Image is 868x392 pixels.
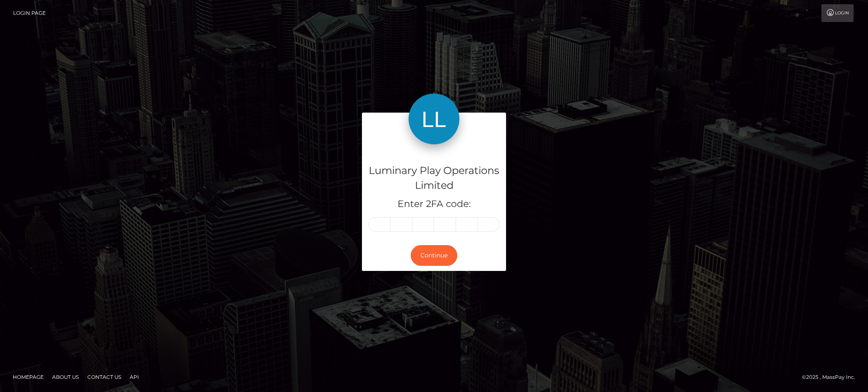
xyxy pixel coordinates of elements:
[126,370,142,384] a: API
[409,94,459,144] img: Luminary Play Operations Limited
[49,370,82,384] a: About Us
[9,370,47,384] a: Homepage
[411,245,457,266] button: Continue
[368,198,500,211] h5: Enter 2FA code:
[368,163,500,193] h4: Luminary Play Operations Limited
[13,4,46,22] a: Login Page
[802,373,862,382] div: © 2025 , MassPay Inc.
[84,370,125,384] a: Contact Us
[821,4,854,22] a: Login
